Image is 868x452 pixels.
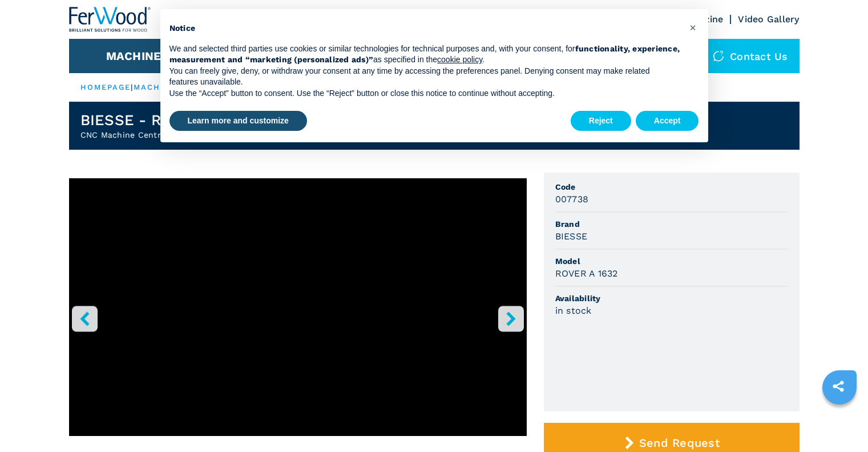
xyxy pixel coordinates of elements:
[555,181,788,193] span: Code
[689,21,696,34] span: ×
[555,193,589,206] h3: 007738
[72,306,98,331] button: left-button
[69,178,527,436] iframe: Centro di lavoro a 5 assi in azione - BIESSE ROVER A 1632 - Ferwoodgroup - 007738
[555,304,592,317] h3: in stock
[106,49,169,63] button: Machines
[555,230,588,243] h3: BIESSE
[69,7,151,32] img: Ferwood
[713,50,724,62] img: Contact us
[824,372,853,401] a: sharethis
[684,18,703,37] button: Close this notice
[80,83,131,91] a: HOMEPAGE
[169,111,307,131] button: Learn more and customize
[134,83,183,91] a: machines
[169,43,681,66] p: We and selected third parties use cookies or similar technologies for technical purposes and, wit...
[701,39,800,73] div: Contact us
[819,401,859,443] iframe: Chat
[555,267,618,280] h3: ROVER A 1632
[169,66,681,88] p: You can freely give, deny, or withdraw your consent at any time by accessing the preferences pane...
[169,44,680,65] strong: functionality, experience, measurement and “marketing (personalized ads)”
[555,218,788,230] span: Brand
[636,111,699,131] button: Accept
[738,14,799,25] a: Video Gallery
[639,436,720,450] span: Send Request
[80,111,252,129] h1: BIESSE - ROVER A 1632
[555,293,788,304] span: Availability
[131,83,133,91] span: |
[555,255,788,267] span: Model
[437,55,482,64] a: cookie policy
[498,306,524,331] button: right-button
[169,88,681,99] p: Use the “Accept” button to consent. Use the “Reject” button or close this notice to continue with...
[571,111,631,131] button: Reject
[80,129,252,141] h2: CNC Machine Centres With Pod And Rail
[169,23,681,34] h2: Notice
